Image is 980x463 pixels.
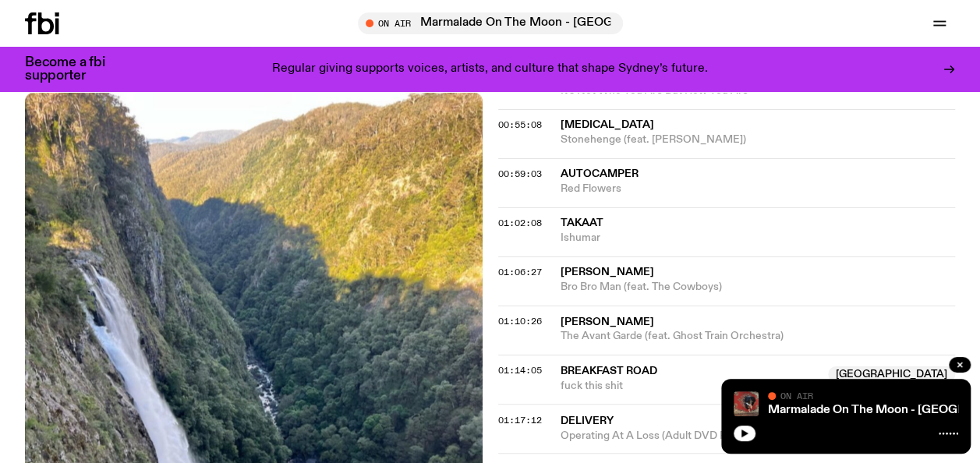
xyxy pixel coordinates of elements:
[561,182,956,196] span: Red Flowers
[561,267,654,277] span: [PERSON_NAME]
[498,219,542,228] button: 01:02:08
[561,428,819,443] span: Operating At A Loss (Adult DVD Remix) (feat. Adult DVD)
[498,364,542,376] span: 01:14:05
[734,391,759,416] img: Tommy - Persian Rug
[561,133,956,147] span: Stonehenge (feat. [PERSON_NAME])
[561,119,654,130] span: [MEDICAL_DATA]
[498,170,542,178] button: 00:59:03
[561,217,603,228] span: TAKAAT
[561,329,956,344] span: The Avant Garde (feat. Ghost Train Orchestra)
[561,316,654,327] span: [PERSON_NAME]
[498,366,542,375] button: 01:14:05
[561,168,639,179] span: Autocamper
[561,280,956,295] span: Bro Bro Man (feat. The Cowboys)
[25,56,125,83] h3: Become a fbi supporter
[498,415,542,424] button: 01:17:12
[561,378,819,393] span: fuck this shit
[828,366,955,382] span: [GEOGRAPHIC_DATA]
[498,118,542,131] span: 00:55:08
[272,62,708,76] p: Regular giving supports voices, artists, and culture that shape Sydney’s future.
[561,231,956,246] span: Ishumar
[498,217,542,229] span: 01:02:08
[498,168,542,180] span: 00:59:03
[561,415,614,426] span: Delivery
[498,268,542,277] button: 01:06:27
[561,366,657,376] span: Breakfast Road
[780,391,813,401] span: On Air
[498,413,542,426] span: 01:17:12
[498,121,542,129] button: 00:55:08
[498,266,542,278] span: 01:06:27
[358,12,623,34] button: On AirMarmalade On The Moon - [GEOGRAPHIC_DATA]
[498,317,542,326] button: 01:10:26
[498,315,542,327] span: 01:10:26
